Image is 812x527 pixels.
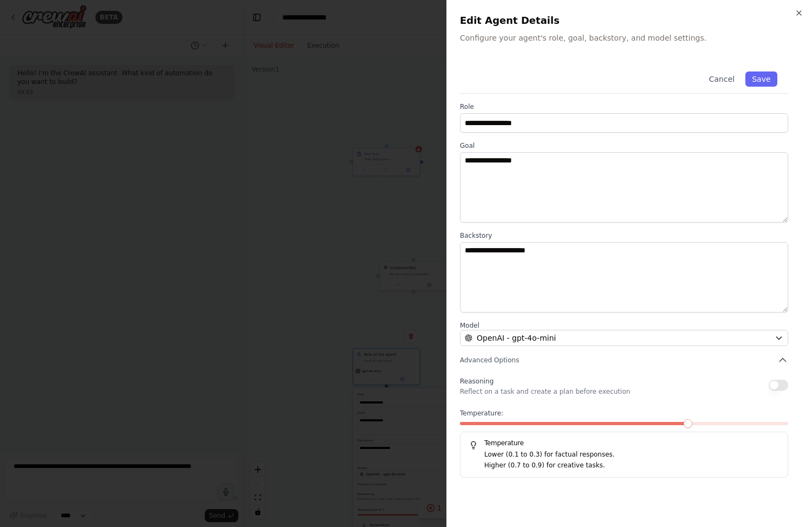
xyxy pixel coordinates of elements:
[460,355,788,366] button: Advanced Options
[469,439,779,447] h5: Temperature
[460,231,788,240] label: Backstory
[746,71,777,87] button: Save
[460,330,788,346] button: OpenAI - gpt-4o-mini
[460,378,493,385] span: Reasoning
[460,32,799,43] p: Configure your agent's role, goal, backstory, and model settings.
[460,321,788,330] label: Model
[460,141,788,150] label: Goal
[477,333,556,343] span: OpenAI - gpt-4o-mini
[460,102,788,111] label: Role
[460,409,503,418] span: Temperature:
[460,387,630,396] p: Reflect on a task and create a plan before execution
[484,450,779,460] p: Lower (0.1 to 0.3) for factual responses.
[703,71,741,87] button: Cancel
[484,460,779,471] p: Higher (0.7 to 0.9) for creative tasks.
[460,356,519,365] span: Advanced Options
[460,13,799,28] h2: Edit Agent Details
